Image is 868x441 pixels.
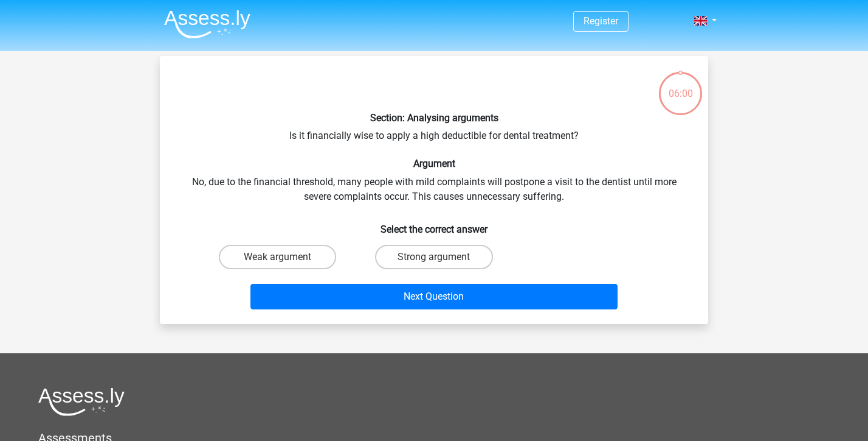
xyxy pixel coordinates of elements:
label: Strong argument [375,245,492,269]
h6: Section: Analysing arguments [179,112,689,124]
div: 06:00 [658,71,703,101]
a: Register [584,15,618,27]
h6: Select the correct answer [179,214,689,235]
label: Weak argument [219,245,336,269]
div: Is it financially wise to apply a high deductible for dental treatment? No, due to the financial ... [165,66,703,314]
img: Assessly logo [38,387,125,416]
img: Assessly [164,10,250,38]
button: Next Question [250,284,618,309]
h6: Argument [179,158,689,169]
